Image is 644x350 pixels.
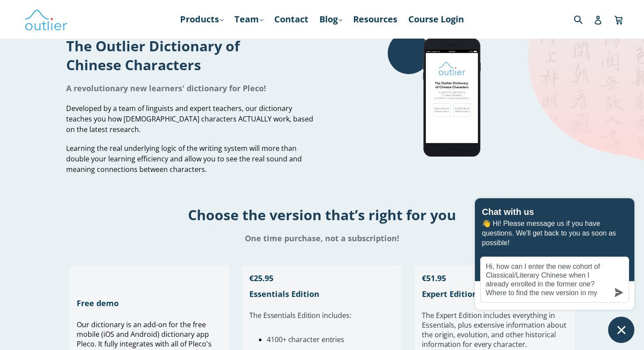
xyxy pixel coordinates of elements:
h1: Expert Edition [422,289,567,299]
img: Outlier Linguistics [24,7,68,32]
input: Search [572,10,596,28]
a: Contact [270,11,313,27]
a: Course Login [404,11,468,27]
a: Resources [349,11,402,27]
h1: The Outlier Dictionary of Chinese Characters [66,36,315,74]
a: Products [176,11,228,27]
span: €25.95 [249,273,273,283]
span: verything in Essentials, plus extensive information about the origin, evolution, and other histor... [422,311,566,349]
span: The Expert Edition includes e [422,311,517,320]
span: 4100+ character entries [267,335,344,344]
a: Blog [315,11,347,27]
span: €51.95 [422,273,446,283]
h1: A revolutionary new learners' dictionary for Pleco! [66,83,315,93]
span: Developed by a team of linguists and expert teachers, our dictionary teaches you how [DEMOGRAPHIC... [66,104,313,134]
a: Team [230,11,268,27]
span: Learning the real underlying logic of the writing system will more than double your learning effi... [66,143,302,174]
inbox-online-store-chat: Shopify online store chat [472,198,637,343]
span: The Essentials Edition includes: [249,311,351,320]
h1: Essentials Edition [249,289,395,299]
h1: Free demo [77,298,222,308]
